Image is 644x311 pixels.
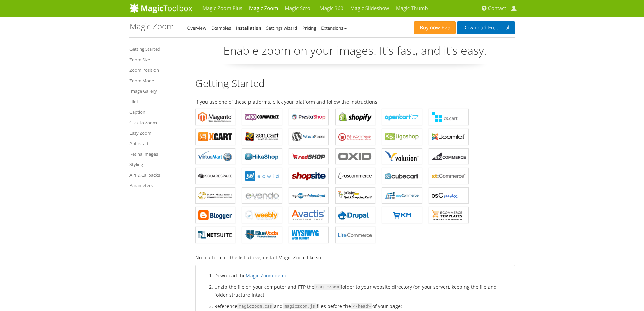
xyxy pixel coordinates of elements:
a: Magic Zoom for NetSuite [195,227,235,243]
a: Image Gallery [129,87,185,95]
b: Magic Zoom for NetSuite [198,230,232,240]
b: Magic Zoom for WooCommerce [245,112,279,122]
b: Magic Zoom for VirtueMart [198,151,232,161]
a: Magic Zoom for Jigoshop [382,129,422,145]
a: Zoom Position [129,66,185,74]
a: Magic Zoom for Squarespace [195,168,235,184]
p: If you use one of these platforms, click your platform and follow the instructions: [195,98,515,106]
a: Magic Zoom for CS-Cart [429,109,469,125]
a: Settings wizard [266,25,297,31]
b: Magic Zoom for Zen Cart [245,132,279,142]
a: Magic Zoom for nopCommerce [382,187,422,204]
a: Magic Zoom for osCommerce [335,168,375,184]
b: Magic Zoom for LiteCommerce [338,230,372,240]
b: Magic Zoom for PrestaShop [292,112,326,122]
a: Magic Zoom for VirtueMart [195,148,235,164]
a: Magic Zoom for ECWID [242,168,282,184]
code: magiczoom [314,284,341,290]
a: Pricing [302,25,316,31]
a: Overview [187,25,206,31]
b: Magic Zoom for Squarespace [198,171,232,181]
a: API & Callbacks [129,171,185,179]
b: Magic Zoom for WordPress [292,132,326,142]
b: Magic Zoom for Weebly [245,210,279,220]
a: Magic Zoom for ShopSite [289,168,329,184]
a: Lazy Zoom [129,129,185,137]
b: Magic Zoom for GoDaddy Shopping Cart [338,191,372,201]
b: Magic Zoom for EKM [385,210,419,220]
b: Magic Zoom for Joomla [432,132,466,142]
h2: Getting Started [195,77,515,91]
a: Styling [129,160,185,169]
a: Magic Zoom for CubeCart [382,168,422,184]
a: Magic Zoom for WordPress [289,129,329,145]
a: Magic Zoom for OXID [335,148,375,164]
a: Magic Zoom for EKM [382,207,422,223]
b: Magic Zoom for AspDotNetStorefront [292,191,326,201]
b: Magic Zoom for Volusion [385,151,419,161]
a: Magic Zoom for redSHOP [289,148,329,164]
b: Magic Zoom for Drupal [338,210,372,220]
b: Magic Zoom for ShopSite [292,171,326,181]
p: No platform in the list above, install Magic Zoom like so: [195,253,515,261]
a: Extensions [321,25,347,31]
a: Magic Zoom for BlueVoda [242,227,282,243]
b: Magic Zoom for WYSIWYG [292,230,326,240]
b: Magic Zoom for Magento [198,112,232,122]
b: Magic Zoom for osCMax [432,191,466,201]
a: Getting Started [129,45,185,53]
b: Magic Zoom for OXID [338,151,372,161]
a: Magic Zoom for WooCommerce [242,109,282,125]
b: Magic Zoom for Jigoshop [385,132,419,142]
b: Magic Zoom for xt:Commerce [432,171,466,181]
b: Magic Zoom for osCommerce [338,171,372,181]
b: Magic Zoom for e-vendo [245,191,279,201]
a: Click to Zoom [129,118,185,127]
a: Magic Zoom for OpenCart [382,109,422,125]
a: Magic Zoom for Blogger [195,207,235,223]
span: Free Trial [486,25,509,30]
a: Zoom Size [129,55,185,64]
h1: Magic Zoom [129,22,174,31]
img: MagicToolbox.com - Image tools for your website [129,3,192,13]
a: Buy now£29 [414,21,456,34]
a: Magic Zoom for Joomla [429,129,469,145]
a: Autostart [129,139,185,148]
code: magiczoom.css [237,303,274,309]
a: Magic Zoom for LiteCommerce [335,227,375,243]
b: Magic Zoom for nopCommerce [385,191,419,201]
b: Magic Zoom for Miva Merchant [198,191,232,201]
b: Magic Zoom for HikaShop [245,151,279,161]
b: Magic Zoom for Bigcommerce [432,151,466,161]
a: Magic Zoom for xt:Commerce [429,168,469,184]
a: Zoom Mode [129,76,185,85]
b: Magic Zoom for X-Cart [198,132,232,142]
li: Unzip the file on your computer and FTP the folder to your website directory (on your server), ke... [214,283,509,299]
span: Contact [488,5,506,12]
a: Retina Images [129,150,185,158]
b: Magic Zoom for ecommerce Templates [432,210,466,220]
span: £29 [440,25,451,30]
a: Magic Zoom for Bigcommerce [429,148,469,164]
b: Magic Zoom for redSHOP [292,151,326,161]
a: Magic Zoom for ecommerce Templates [429,207,469,223]
a: Magic Zoom for osCMax [429,187,469,204]
a: Installation [236,25,261,31]
a: Magic Zoom for HikaShop [242,148,282,164]
b: Magic Zoom for Shopify [338,112,372,122]
a: Magic Zoom for Zen Cart [242,129,282,145]
a: Magic Zoom for Volusion [382,148,422,164]
a: Magic Zoom for Magento [195,109,235,125]
a: Magic Zoom for X-Cart [195,129,235,145]
a: Magic Zoom for GoDaddy Shopping Cart [335,187,375,204]
code: magiczoom.js [283,303,317,309]
p: Enable zoom on your images. It's fast, and it's easy. [195,43,515,64]
a: Magic Zoom for e-vendo [242,187,282,204]
b: Magic Zoom for OpenCart [385,112,419,122]
a: Parameters [129,181,185,190]
a: Magic Zoom for Miva Merchant [195,187,235,204]
a: Magic Zoom demo [246,272,287,279]
a: Magic Zoom for WYSIWYG [289,227,329,243]
b: Magic Zoom for WP e-Commerce [338,132,372,142]
b: Magic Zoom for CS-Cart [432,112,466,122]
